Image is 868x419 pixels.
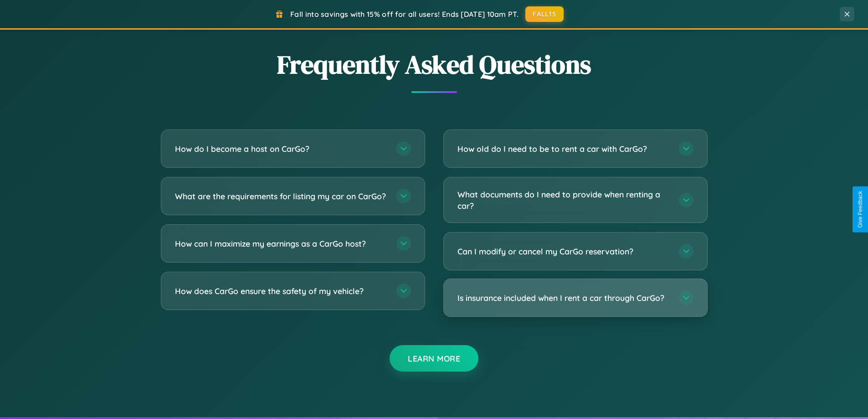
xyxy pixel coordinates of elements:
h3: How old do I need to be to rent a car with CarGo? [457,143,670,155]
h3: What documents do I need to provide when renting a car? [457,189,670,211]
h3: How do I become a host on CarGo? [175,143,387,155]
h3: What are the requirements for listing my car on CarGo? [175,191,387,202]
button: FALL15 [525,6,564,22]
div: Give Feedback [857,191,863,228]
h3: Is insurance included when I rent a car through CarGo? [457,292,670,304]
button: Learn More [390,345,478,372]
h3: Can I modify or cancel my CarGo reservation? [457,246,670,257]
span: Fall into savings with 15% off for all users! Ends [DATE] 10am PT. [290,10,519,19]
h3: How does CarGo ensure the safety of my vehicle? [175,285,387,297]
h2: Frequently Asked Questions [161,47,708,82]
h3: How can I maximize my earnings as a CarGo host? [175,238,387,249]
